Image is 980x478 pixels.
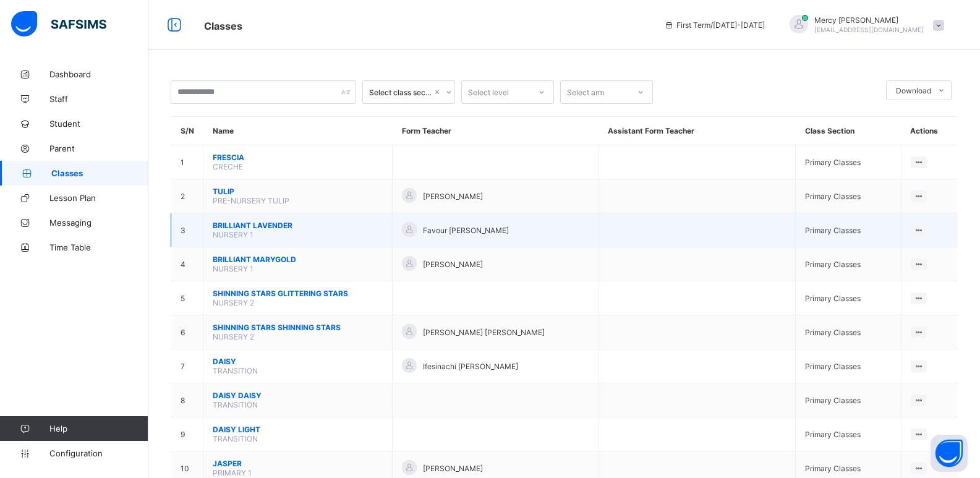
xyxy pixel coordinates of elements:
span: Staff [49,94,148,104]
span: Student [49,119,148,129]
span: Primary Classes [805,158,861,167]
div: Select class section [369,88,432,97]
span: Messaging [49,218,148,228]
span: TRANSITION [213,366,258,375]
td: 6 [171,315,203,349]
span: FRESCIA [213,153,383,162]
span: Primary Classes [805,260,861,269]
span: NURSERY 2 [213,298,254,307]
th: Assistant Form Teacher [599,117,796,145]
td: 4 [171,247,203,281]
div: MercyKenneth [777,15,950,35]
span: Download [896,86,931,95]
div: Select arm [567,80,604,104]
img: safsims [11,11,106,37]
th: S/N [171,117,203,145]
span: Help [49,424,148,433]
span: Primary Classes [805,192,861,201]
span: NURSERY 1 [213,230,254,239]
span: Mercy [PERSON_NAME] [814,15,924,25]
span: DAISY DAISY [213,391,383,400]
span: Primary Classes [805,430,861,439]
span: Lesson Plan [49,193,148,203]
th: Form Teacher [393,117,599,145]
span: Dashboard [49,69,148,79]
span: Classes [51,168,148,178]
span: Primary Classes [805,328,861,337]
span: TULIP [213,187,383,196]
span: [PERSON_NAME] [423,260,483,269]
span: Ifesinachi [PERSON_NAME] [423,362,518,371]
span: BRILLIANT MARYGOLD [213,255,383,264]
span: PRIMARY 1 [213,468,252,477]
span: Primary Classes [805,396,861,405]
span: Favour [PERSON_NAME] [423,226,509,235]
th: Name [203,117,393,145]
td: 8 [171,383,203,417]
td: 7 [171,349,203,383]
span: [PERSON_NAME] [423,464,483,473]
span: TRANSITION [213,434,258,443]
span: JASPER [213,459,383,468]
td: 5 [171,281,203,315]
span: Primary Classes [805,464,861,473]
div: Select level [468,80,509,104]
th: Class Section [796,117,901,145]
td: 3 [171,213,203,247]
span: SHINNING STARS GLITTERING STARS [213,289,383,298]
span: [EMAIL_ADDRESS][DOMAIN_NAME] [814,26,924,33]
td: 2 [171,179,203,213]
th: Actions [901,117,958,145]
span: session/term information [664,20,765,30]
span: BRILLIANT LAVENDER [213,221,383,230]
span: NURSERY 1 [213,264,254,273]
td: 1 [171,145,203,179]
span: Primary Classes [805,294,861,303]
span: NURSERY 2 [213,332,254,341]
span: Classes [204,20,242,32]
span: Primary Classes [805,226,861,235]
span: SHINNING STARS SHINNING STARS [213,323,383,332]
span: PRE-NURSERY TULIP [213,196,289,205]
span: Time Table [49,242,148,252]
span: [PERSON_NAME] [423,192,483,201]
span: DAISY [213,357,383,366]
button: Open asap [931,435,968,472]
span: Primary Classes [805,362,861,371]
span: DAISY LIGHT [213,425,383,434]
span: CRECHE [213,162,243,171]
span: [PERSON_NAME] [PERSON_NAME] [423,328,545,337]
span: TRANSITION [213,400,258,409]
span: Parent [49,143,148,153]
td: 9 [171,417,203,451]
span: Configuration [49,448,148,458]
